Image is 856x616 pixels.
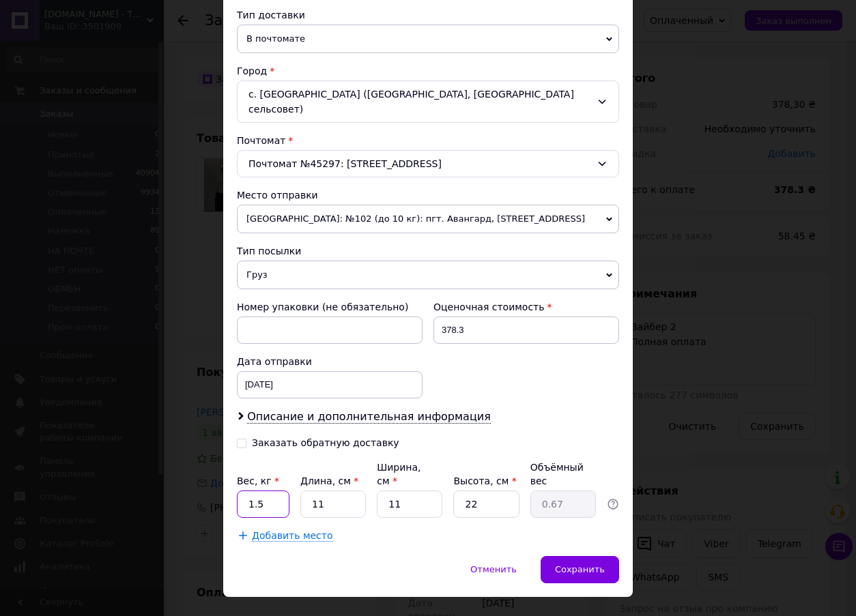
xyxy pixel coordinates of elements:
label: Длина, см [300,475,358,486]
div: Город [237,64,619,78]
span: [GEOGRAPHIC_DATA]: №102 (до 10 кг): пгт. Авангард, [STREET_ADDRESS] [237,205,619,233]
div: Объёмный вес [530,460,596,488]
span: Место отправки [237,190,318,201]
label: Ширина, см [377,462,420,486]
div: Номер упаковки (не обязательно) [237,300,423,314]
div: Почтомат [237,134,619,147]
span: Тип посылки [237,246,301,256]
div: Заказать обратную доставку [252,437,399,449]
div: Дата отправки [237,355,423,368]
span: Тип доставки [237,10,305,20]
span: Груз [237,261,619,289]
span: Отменить [470,564,517,574]
span: Описание и дополнительная информация [247,410,491,424]
label: Вес, кг [237,475,279,486]
div: Почтомат №45297: [STREET_ADDRESS] [237,150,619,177]
span: Добавить место [252,530,333,542]
label: Высота, см [453,475,516,486]
span: В почтомате [237,25,619,53]
span: Сохранить [555,564,605,574]
div: Оценочная стоимость [433,300,619,314]
div: с. [GEOGRAPHIC_DATA] ([GEOGRAPHIC_DATA], [GEOGRAPHIC_DATA] сельсовет) [237,80,619,123]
